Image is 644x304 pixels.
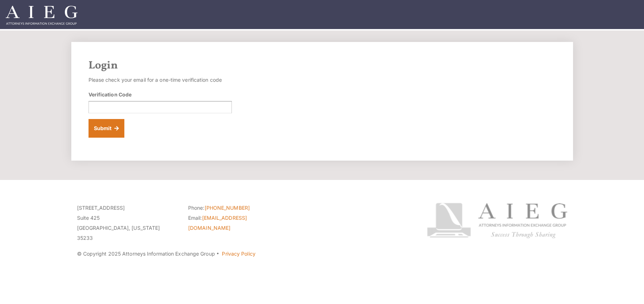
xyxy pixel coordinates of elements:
span: · [216,253,219,257]
a: Privacy Policy [222,251,255,257]
p: Please check your email for a one-time verification code [89,75,232,85]
p: [STREET_ADDRESS] Suite 425 [GEOGRAPHIC_DATA], [US_STATE] 35233 [77,203,177,243]
label: Verification Code [89,91,132,98]
li: Email: [188,213,288,233]
p: © Copyright 2025 Attorneys Information Exchange Group [77,249,400,259]
img: Attorneys Information Exchange Group logo [427,203,567,238]
li: Phone: [188,203,288,213]
img: Attorneys Information Exchange Group [6,6,77,25]
h2: Login [89,59,556,72]
a: [EMAIL_ADDRESS][DOMAIN_NAME] [188,215,247,231]
button: Submit [89,119,125,138]
a: [PHONE_NUMBER] [205,205,250,211]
